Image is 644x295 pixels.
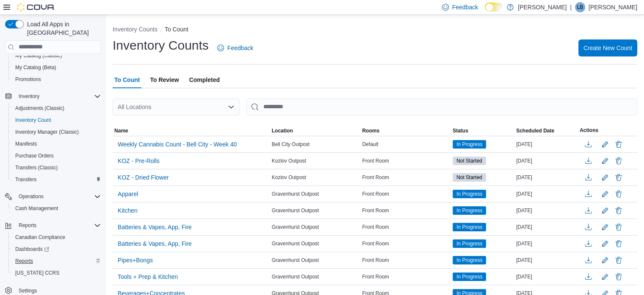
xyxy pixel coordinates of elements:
div: Front Room [360,255,451,265]
button: Rooms [360,126,451,136]
span: Not Started [456,157,482,165]
button: Transfers (Classic) [8,162,104,174]
span: Kozlov Outpost [272,174,306,181]
span: Promotions [12,74,101,84]
span: KOZ - Pre-Rolls [118,157,160,165]
span: In Progress [453,239,486,248]
span: In Progress [456,273,482,281]
a: Canadian Compliance [12,232,69,242]
span: Inventory Manager (Classic) [12,127,101,137]
button: Inventory Count [8,114,104,126]
span: Feedback [227,44,253,52]
span: In Progress [456,240,482,247]
p: [PERSON_NAME] [518,2,567,12]
span: Manifests [15,140,37,147]
a: Inventory Manager (Classic) [12,127,82,137]
span: In Progress [453,206,486,215]
a: Manifests [12,139,40,149]
span: Inventory Count [12,115,101,125]
span: Gravenhurst Outpost [272,273,319,280]
img: Cova [17,3,55,11]
div: Front Room [360,272,451,282]
button: Canadian Compliance [8,231,104,243]
span: Gravenhurst Outpost [272,224,319,230]
span: In Progress [456,223,482,231]
div: [DATE] [514,189,578,199]
button: Edit count details [600,171,610,184]
button: Purchase Orders [8,150,104,162]
span: Scheduled Date [516,127,554,134]
button: Edit count details [600,155,610,167]
span: In Progress [453,223,486,231]
div: [DATE] [514,205,578,216]
span: Settings [19,287,37,294]
a: Feedback [214,39,257,56]
span: Kitchen [118,206,138,215]
button: Pipes+Bongs [114,254,156,267]
span: Operations [19,193,44,200]
span: Pipes+Bongs [118,256,153,264]
span: In Progress [456,256,482,264]
span: To Review [150,71,179,88]
span: Rooms [362,127,379,134]
button: Location [270,126,361,136]
span: Not Started [453,173,486,182]
span: To Count [114,71,140,88]
span: In Progress [456,207,482,214]
div: Front Room [360,205,451,216]
div: Front Room [360,189,451,199]
button: Delete [614,222,624,232]
span: In Progress [456,190,482,198]
span: Cash Management [15,205,58,212]
button: Transfers [8,174,104,185]
span: Canadian Compliance [12,232,101,242]
div: Front Room [360,156,451,166]
div: [DATE] [514,172,578,183]
span: Not Started [456,174,482,181]
nav: An example of EuiBreadcrumbs [113,25,637,35]
span: Gravenhurst Outpost [272,207,319,214]
span: Reports [19,222,36,229]
span: Kozlov Outpost [272,157,306,164]
span: In Progress [456,140,482,148]
span: Transfers (Classic) [15,164,58,171]
a: My Catalog (Classic) [12,51,66,61]
button: Edit count details [600,254,610,267]
button: [US_STATE] CCRS [8,267,104,279]
button: Weekly Cannabis Count - Bell City - Week 40 [114,138,240,151]
button: Open list of options [228,104,235,110]
span: Adjustments (Classic) [15,105,64,112]
span: Batteries & Vapes, App, Fire [118,223,192,231]
a: Transfers [12,174,40,185]
button: Delete [614,189,624,199]
span: Inventory Manager (Classic) [15,129,79,135]
span: KOZ - Dried Flower [118,173,169,182]
span: Cash Management [12,203,101,214]
span: Apparel [118,190,138,198]
a: Transfers (Classic) [12,163,61,173]
span: Reports [15,258,33,264]
button: Edit count details [600,221,610,233]
span: Inventory [15,91,101,101]
button: Tools + Prep & Kitchen [114,270,181,283]
button: KOZ - Pre-Rolls [114,155,163,167]
span: My Catalog (Beta) [12,62,101,73]
span: Promotions [15,76,41,83]
button: Scheduled Date [514,126,578,136]
button: Edit count details [600,204,610,217]
span: Not Started [453,157,486,165]
button: Reports [15,220,40,230]
span: Manifests [12,139,101,149]
button: Inventory Counts [113,26,158,33]
button: Delete [614,139,624,149]
span: In Progress [453,190,486,198]
button: Delete [614,172,624,183]
span: Inventory Count [15,117,51,124]
span: Transfers [15,176,36,183]
a: Dashboards [8,243,104,255]
button: To Count [165,26,188,33]
button: Apparel [114,188,141,200]
span: Dashboards [12,244,101,254]
button: Name [113,126,270,136]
